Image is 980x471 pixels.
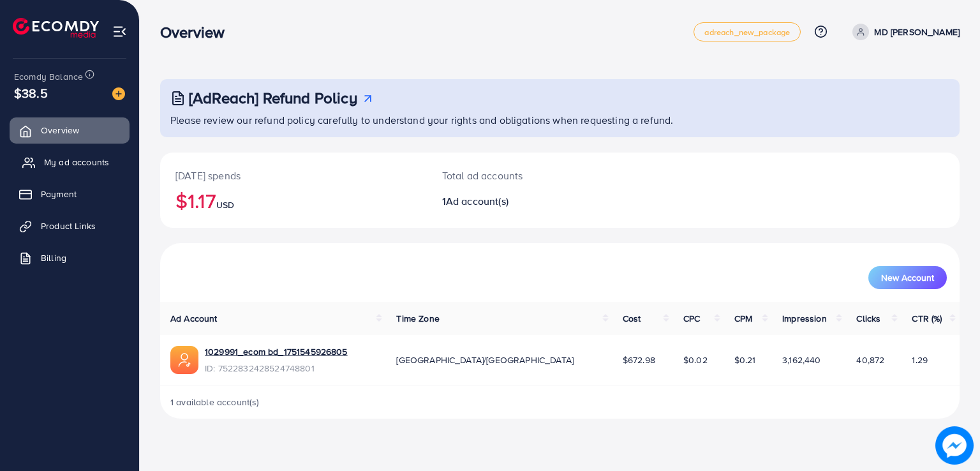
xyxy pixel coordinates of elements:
[112,24,127,39] img: menu
[189,89,357,107] h3: [AdReach] Refund Policy
[935,426,974,465] img: image
[216,198,234,211] span: USD
[446,194,509,208] span: Ad account(s)
[868,266,947,289] button: New Account
[112,87,125,100] img: image
[442,168,611,183] p: Total ad accounts
[10,117,130,143] a: Overview
[170,346,198,374] img: ic-ads-acc.e4c84228.svg
[205,362,348,375] span: ID: 7522832428524748801
[782,354,820,366] span: 3,162,440
[41,188,77,200] span: Payment
[704,28,790,36] span: adreach_new_package
[10,213,130,239] a: Product Links
[14,84,48,102] span: $38.5
[881,273,934,282] span: New Account
[782,312,827,325] span: Impression
[623,312,641,325] span: Cost
[847,24,960,40] a: MD [PERSON_NAME]
[170,112,952,128] p: Please review our refund policy carefully to understand your rights and obligations when requesti...
[683,354,708,366] span: $0.02
[41,124,79,137] span: Overview
[856,312,880,325] span: Clicks
[912,312,942,325] span: CTR (%)
[175,168,412,183] p: [DATE] spends
[41,251,66,264] span: Billing
[912,354,928,366] span: 1.29
[13,18,99,38] img: logo
[10,181,130,207] a: Payment
[170,396,260,408] span: 1 available account(s)
[175,188,412,213] h2: $1.17
[41,220,96,232] span: Product Links
[10,149,130,175] a: My ad accounts
[623,354,655,366] span: $672.98
[856,354,884,366] span: 40,872
[396,312,439,325] span: Time Zone
[442,195,611,207] h2: 1
[14,70,83,83] span: Ecomdy Balance
[396,354,574,366] span: [GEOGRAPHIC_DATA]/[GEOGRAPHIC_DATA]
[160,23,235,41] h3: Overview
[170,312,218,325] span: Ad Account
[683,312,700,325] span: CPC
[694,22,801,41] a: adreach_new_package
[874,24,960,40] p: MD [PERSON_NAME]
[10,245,130,271] a: Billing
[44,156,109,168] span: My ad accounts
[734,312,752,325] span: CPM
[734,354,756,366] span: $0.21
[205,345,348,358] a: 1029991_ecom bd_1751545926805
